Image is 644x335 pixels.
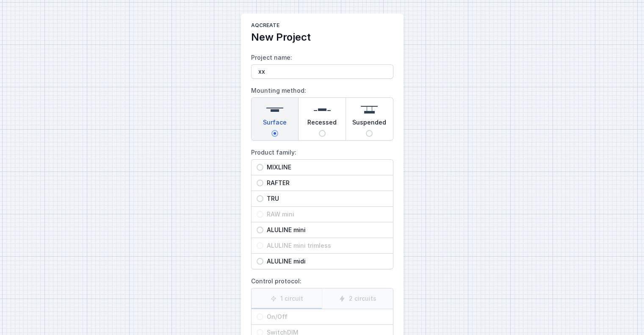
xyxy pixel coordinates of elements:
input: MIXLINE [257,164,263,171]
img: surface.svg [266,101,283,118]
input: Project name: [251,64,393,79]
img: recessed.svg [314,101,331,118]
input: Suspended [366,130,373,137]
span: ALULINE mini [263,226,388,234]
label: Project name: [251,51,393,79]
input: TRU [257,195,263,202]
input: RAFTER [257,180,263,186]
label: Product family: [251,146,393,269]
input: Recessed [319,130,326,137]
label: Mounting method: [251,84,393,141]
span: TRU [263,194,388,203]
h1: AQcreate [251,22,393,30]
span: Suspended [352,118,386,130]
h2: New Project [251,30,393,44]
span: ALULINE midi [263,257,388,266]
span: RAFTER [263,179,388,187]
span: MIXLINE [263,163,388,172]
input: ALULINE mini [257,227,263,233]
span: Recessed [307,118,337,130]
span: Surface [263,118,287,130]
input: Surface [271,130,278,137]
input: ALULINE midi [257,258,263,265]
img: suspended.svg [361,101,378,118]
